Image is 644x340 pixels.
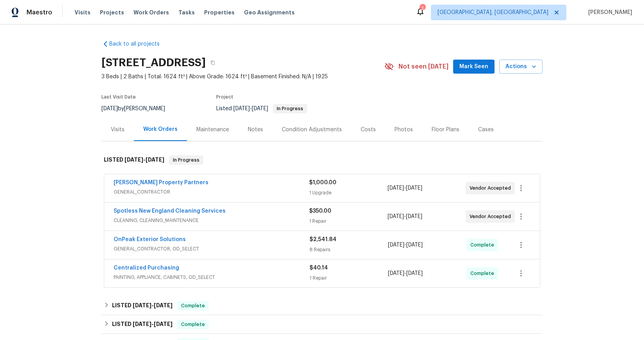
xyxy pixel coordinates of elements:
h2: [STREET_ADDRESS] [101,59,206,67]
span: [DATE] [133,303,151,308]
span: Not seen [DATE] [398,63,448,70]
button: Actions [499,60,543,74]
span: CLEANING, CLEANING_MAINTENANCE [114,217,309,224]
span: [DATE] [388,242,404,248]
span: Projects [100,9,124,16]
span: Complete [178,302,208,310]
span: [DATE] [146,157,164,162]
a: Back to all projects [101,40,176,48]
div: Floor Plans [432,126,459,134]
span: [DATE] [154,303,173,308]
h6: LISTED [104,155,164,165]
div: 1 Repair [309,217,387,225]
span: - [388,270,423,277]
span: PAINTING, APPLIANCE, CABINETS, OD_SELECT [114,273,310,281]
div: Condition Adjustments [282,126,342,134]
span: [DATE] [388,271,404,276]
span: Complete [470,270,497,277]
span: Complete [178,321,208,328]
div: LISTED [DATE]-[DATE]In Progress [101,148,543,173]
span: Actions [505,62,536,72]
span: Vendor Accepted [470,213,514,220]
span: [DATE] [101,106,118,111]
span: [DATE] [125,157,143,162]
span: [DATE] [406,214,422,219]
span: [PERSON_NAME] [585,9,632,16]
span: $350.00 [309,208,331,214]
div: Photos [395,126,413,134]
span: GENERAL_CONTRACTOR [114,188,309,196]
span: [DATE] [154,321,173,327]
h6: LISTED [112,301,173,310]
button: Mark Seen [453,60,495,74]
span: Work Orders [133,9,169,16]
div: 8 Repairs [310,246,388,254]
span: Complete [470,241,497,249]
div: Visits [111,126,125,134]
span: Last Visit Date [101,95,136,99]
button: Copy Address [206,56,220,70]
span: [DATE] [388,185,404,191]
span: [DATE] [406,185,422,191]
div: Cases [478,126,494,134]
a: OnPeak Exterior Solutions [114,237,186,242]
a: [PERSON_NAME] Property Partners [114,180,208,185]
span: $1,000.00 [309,180,336,185]
span: [DATE] [388,214,404,219]
span: Project [216,95,233,99]
span: - [133,321,173,327]
div: LISTED [DATE]-[DATE]Complete [101,296,543,315]
div: Notes [248,126,263,134]
div: LISTED [DATE]-[DATE]Complete [101,315,543,334]
span: [DATE] [406,271,423,276]
span: [DATE] [406,242,423,248]
a: Centralized Purchasing [114,265,179,271]
div: by [PERSON_NAME] [101,104,174,113]
span: Listed [216,106,307,111]
a: Spotless New England Cleaning Services [114,208,226,214]
span: In Progress [170,156,203,164]
span: Maestro [27,9,52,16]
span: $40.14 [310,265,328,271]
div: Work Orders [143,125,178,133]
span: In Progress [274,106,306,111]
div: 1 Repair [310,274,388,282]
div: 1 [420,5,425,12]
span: GENERAL_CONTRACTOR, OD_SELECT [114,245,310,253]
span: [DATE] [252,106,268,111]
div: Maintenance [196,126,229,134]
span: [DATE] [233,106,250,111]
span: - [388,184,422,192]
span: [DATE] [133,321,151,327]
span: 3 Beds | 2 Baths | Total: 1624 ft² | Above Grade: 1624 ft² | Basement Finished: N/A | 1925 [101,73,384,81]
span: Geo Assignments [244,9,295,16]
span: - [388,241,423,249]
span: Tasks [178,10,195,15]
span: Properties [204,9,235,16]
span: - [388,213,422,220]
span: - [125,157,164,162]
span: $2,541.84 [310,237,336,242]
span: - [133,303,173,308]
span: [GEOGRAPHIC_DATA], [GEOGRAPHIC_DATA] [438,9,548,16]
div: Costs [361,126,376,134]
h6: LISTED [112,320,173,329]
div: 1 Upgrade [309,189,387,197]
span: Visits [75,9,91,16]
span: - [233,106,268,111]
span: Mark Seen [459,62,488,72]
span: Vendor Accepted [470,184,514,192]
